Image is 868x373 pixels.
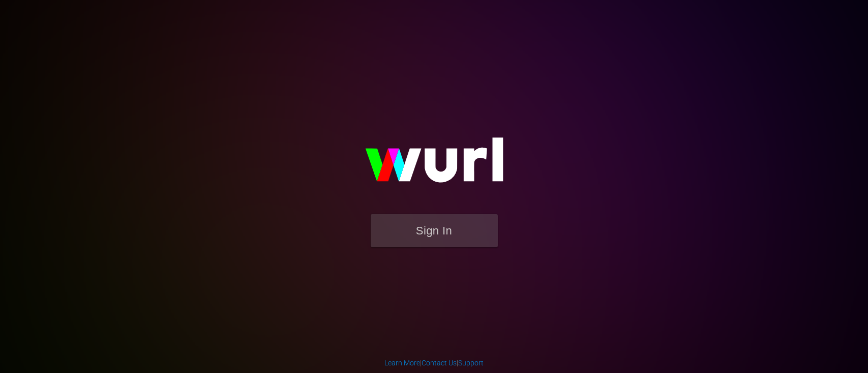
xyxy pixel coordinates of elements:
button: Sign In [371,214,498,247]
img: wurl-logo-on-black-223613ac3d8ba8fe6dc639794a292ebdb59501304c7dfd60c99c58986ef67473.svg [333,116,536,214]
a: Learn More [384,359,420,367]
a: Contact Us [422,359,457,367]
a: Support [458,359,484,367]
div: | | [384,358,484,368]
